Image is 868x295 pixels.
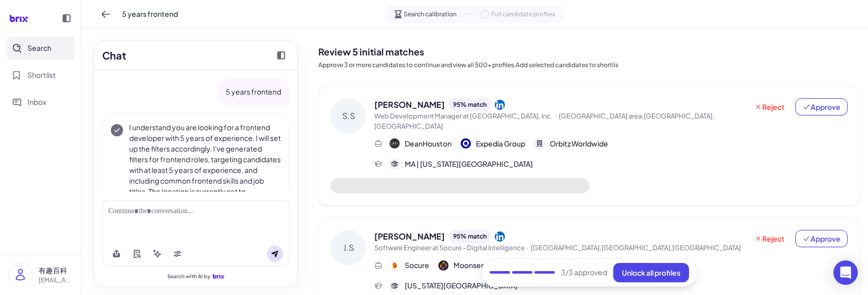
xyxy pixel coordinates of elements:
[6,37,75,60] button: Search
[122,9,178,19] span: 5 years frontend
[747,230,791,247] button: Reject
[267,246,283,262] button: Send message
[795,98,848,115] button: Approve
[374,112,553,120] span: Web Development Manager at [GEOGRAPHIC_DATA], Inc.
[405,280,518,291] span: [US_STATE][GEOGRAPHIC_DATA]
[331,98,366,134] div: S.S
[491,10,555,19] span: Full candidate profiles
[39,265,73,276] p: 有趣百科
[27,97,46,107] span: Inbox
[461,138,471,149] img: 公司logo
[374,230,445,243] span: [PERSON_NAME]
[405,260,429,271] span: Socure
[527,244,529,252] span: ·
[6,91,75,113] button: Inbox
[108,246,125,262] button: Upload file
[561,268,607,278] span: 3 /3 approved
[802,233,841,244] span: Approve
[404,10,457,19] span: Search calibration
[129,122,281,208] p: I understand you are looking for a frontend developer with 5 years of experience. I will set up t...
[449,230,491,243] div: 95 % match
[27,70,56,80] span: Shortlist
[318,61,860,70] p: Approve 3 or more candidates to continue and view all 500+ profiles.Add selected candidates to sh...
[405,138,452,149] span: DeanHouston
[167,273,211,280] span: Search with AI by
[476,138,525,149] span: Expedia Group
[795,230,848,247] button: Approve
[102,48,126,63] h2: Chat
[9,263,32,286] img: user_logo.png
[405,159,533,169] span: MA | [US_STATE][GEOGRAPHIC_DATA]
[802,102,841,112] span: Approve
[754,233,785,244] span: Reject
[622,268,680,277] span: Unlock all profiles
[374,112,714,130] span: [GEOGRAPHIC_DATA] area,[GEOGRAPHIC_DATA],[GEOGRAPHIC_DATA]
[374,99,445,111] span: [PERSON_NAME]
[438,260,448,271] img: 公司logo
[390,138,400,149] img: 公司logo
[555,112,557,120] span: ·
[6,64,75,86] button: Shortlist
[550,138,608,149] span: Orbitz Worldwide
[454,260,493,271] span: Moonsense
[833,260,858,285] div: Open Intercom Messenger
[390,260,400,271] img: 公司logo
[747,98,791,115] button: Reject
[27,43,51,53] span: Search
[754,102,785,112] span: Reject
[449,98,491,111] div: 95 % match
[374,244,525,252] span: Software Engineer at Socure - Digital Intelligence
[226,86,281,97] p: 5 years frontend
[331,230,366,265] div: J.S
[531,244,741,252] span: [GEOGRAPHIC_DATA],[GEOGRAPHIC_DATA],[GEOGRAPHIC_DATA]
[613,263,689,282] button: Unlock all profiles
[39,276,73,285] p: [EMAIL_ADDRESS][DOMAIN_NAME]
[318,45,860,58] h2: Review 5 initial matches
[273,47,289,64] button: Collapse chat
